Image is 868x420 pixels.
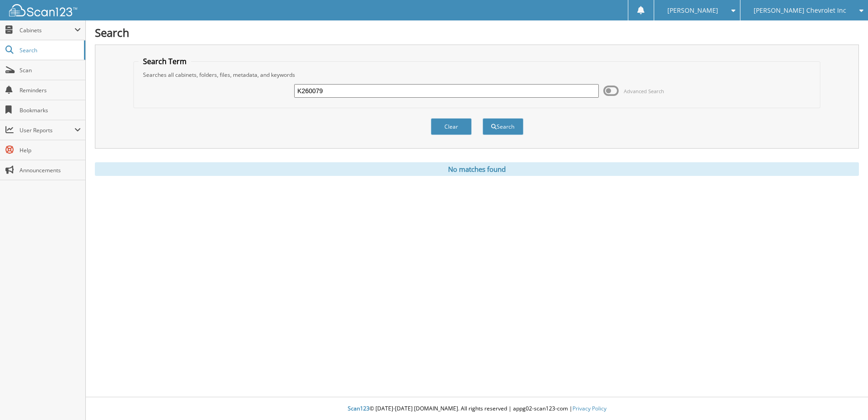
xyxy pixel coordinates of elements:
span: Search [20,46,79,54]
span: Announcements [20,166,81,174]
span: Scan [20,66,81,74]
a: Privacy Policy [572,405,607,412]
h1: Search [95,25,859,40]
span: Advanced Search [624,88,664,95]
span: [PERSON_NAME] [667,8,718,13]
span: Reminders [20,86,81,94]
button: Clear [431,118,472,135]
iframe: Chat Widget [823,376,868,420]
span: [PERSON_NAME] Chevrolet Inc [754,8,846,13]
div: Searches all cabinets, folders, files, metadata, and keywords [138,71,815,79]
div: © [DATE]-[DATE] [DOMAIN_NAME]. All rights reserved | appg02-scan123-com | [86,398,868,420]
legend: Search Term [138,56,191,66]
span: User Reports [20,126,74,134]
span: Bookmarks [20,106,81,114]
span: Scan123 [348,405,370,412]
span: Help [20,146,81,154]
span: Cabinets [20,26,74,34]
div: No matches found [95,162,859,176]
img: scan123-logo-white.svg [9,4,77,16]
button: Search [483,118,523,135]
